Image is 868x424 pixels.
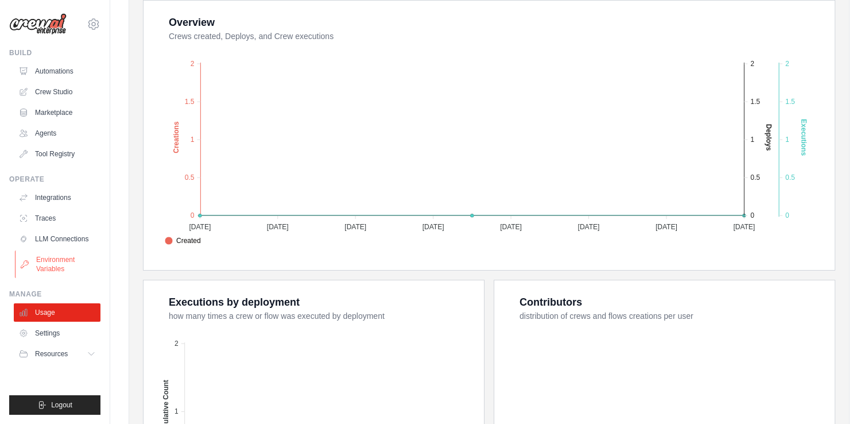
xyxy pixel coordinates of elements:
tspan: 0.5 [750,174,760,182]
text: Deploys [765,124,773,151]
a: Settings [14,324,100,342]
dt: distribution of crews and flows creations per user [520,310,821,322]
tspan: 0 [750,211,754,219]
button: Resources [14,345,100,363]
dt: how many times a crew or flow was executed by deployment [169,310,470,322]
tspan: 1.5 [185,98,195,106]
tspan: 2 [785,60,789,68]
dt: Crews created, Deploys, and Crew executions [169,30,821,42]
tspan: 0.5 [185,174,195,182]
a: Traces [14,209,100,228]
tspan: 1 [175,407,179,415]
span: Created [165,236,201,246]
tspan: 0.5 [785,174,795,182]
a: Automations [14,62,100,80]
button: Logout [9,395,100,415]
tspan: 1.5 [750,98,760,106]
text: Creations [172,121,180,153]
a: Marketplace [14,103,100,122]
a: Tool Registry [14,145,100,163]
span: Logout [51,400,72,410]
div: Build [9,48,100,57]
tspan: [DATE] [656,223,677,231]
img: Logo [9,13,67,35]
tspan: 2 [750,60,754,68]
tspan: [DATE] [423,223,444,231]
a: Environment Variables [15,250,102,278]
div: Manage [9,290,100,299]
a: Integrations [14,188,100,207]
tspan: [DATE] [344,223,366,231]
a: Usage [14,303,100,322]
tspan: [DATE] [578,223,600,231]
a: Crew Studio [14,83,100,101]
span: Resources [35,349,68,359]
tspan: [DATE] [733,223,755,231]
tspan: [DATE] [267,223,289,231]
tspan: 2 [175,340,179,348]
div: Operate [9,175,100,184]
a: LLM Connections [14,230,100,248]
div: Contributors [520,294,582,310]
tspan: [DATE] [500,223,522,231]
text: Executions [800,119,808,156]
tspan: 0 [191,211,195,219]
tspan: 1 [750,136,754,144]
tspan: 2 [191,60,195,68]
tspan: 1 [191,136,195,144]
a: Agents [14,124,100,142]
div: Executions by deployment [169,294,300,310]
tspan: 1 [785,136,789,144]
tspan: [DATE] [189,223,211,231]
tspan: 0 [785,211,789,219]
div: Overview [169,14,215,30]
tspan: 1.5 [785,98,795,106]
